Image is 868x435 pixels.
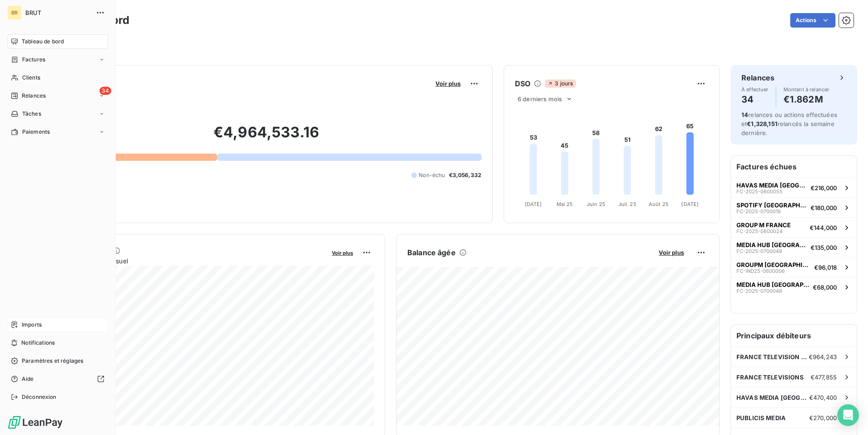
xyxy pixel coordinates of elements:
[736,241,807,248] span: MEDIA HUB [GEOGRAPHIC_DATA]
[515,78,530,89] h6: DSO
[7,415,63,430] img: Logo LeanPay
[22,128,50,136] span: Paiements
[741,111,837,136] span: relances ou actions effectuées et relancés la semaine dernière.
[435,80,461,87] span: Voir plus
[22,92,46,100] span: Relances
[7,5,22,20] div: BR
[736,182,807,189] span: HAVAS MEDIA [GEOGRAPHIC_DATA]
[811,184,837,192] span: €216,000
[783,92,830,107] h4: €1.862M
[736,209,781,214] span: FC-2025-0700019
[736,414,786,421] span: PUBLICIS MEDIA
[741,92,769,107] h4: 34
[731,217,857,237] button: GROUP M FRANCEFC-2025-0600024€144,000
[810,224,837,231] span: €144,000
[407,247,456,258] h6: Balance âgée
[736,229,783,234] span: FC-2025-0600024
[736,268,785,274] span: FC-IND25-0600006
[736,394,809,401] span: HAVAS MEDIA [GEOGRAPHIC_DATA]
[736,374,804,381] span: FRANCE TELEVISIONS
[809,394,837,401] span: €470,400
[22,37,64,46] span: Tableau de bord
[649,201,669,207] tspan: Août 25
[618,201,637,207] tspan: Juil. 25
[329,248,356,257] button: Voir plus
[731,156,857,178] h6: Factures échues
[811,204,837,211] span: €180,000
[736,353,809,360] span: FRANCE TELEVISION PUBLICITE
[741,87,769,92] span: À effectuer
[518,95,562,103] span: 6 derniers mois
[51,123,481,150] h2: €4,964,533.16
[557,201,573,207] tspan: Mai 25
[783,87,830,92] span: Montant à relancer
[741,111,748,118] span: 14
[7,372,108,386] a: Aide
[731,257,857,277] button: GROUPM [GEOGRAPHIC_DATA]FC-IND25-0600006€96,018
[22,375,34,383] span: Aide
[811,374,837,381] span: €477,855
[656,248,687,257] button: Voir plus
[731,178,857,197] button: HAVAS MEDIA [GEOGRAPHIC_DATA]FC-2025-0600055€216,000
[99,87,111,95] span: 34
[736,221,791,229] span: GROUP M FRANCE
[525,201,542,207] tspan: [DATE]
[731,277,857,297] button: MEDIA HUB [GEOGRAPHIC_DATA]FC-2025-0700048€68,000
[837,404,859,426] div: Open Intercom Messenger
[736,189,783,194] span: FC-2025-0600055
[25,9,90,16] span: BRUT
[747,120,778,127] span: €1,328,151
[736,288,782,294] span: FC-2025-0700048
[433,80,463,88] button: Voir plus
[813,284,837,291] span: €68,000
[659,249,684,256] span: Voir plus
[545,80,576,88] span: 3 jours
[51,256,325,266] span: Chiffre d'affaires mensuel
[809,353,837,360] span: €964,243
[22,321,42,329] span: Imports
[587,201,605,207] tspan: Juin 25
[790,13,835,28] button: Actions
[22,110,41,118] span: Tâches
[736,281,809,288] span: MEDIA HUB [GEOGRAPHIC_DATA]
[681,201,698,207] tspan: [DATE]
[731,197,857,217] button: SPOTIFY [GEOGRAPHIC_DATA]FC-2025-0700019€180,000
[332,250,353,256] span: Voir plus
[21,339,55,347] span: Notifications
[22,393,57,401] span: Déconnexion
[741,72,774,83] h6: Relances
[419,171,445,179] span: Non-échu
[736,261,811,268] span: GROUPM [GEOGRAPHIC_DATA]
[809,414,837,421] span: €270,000
[22,56,45,64] span: Factures
[731,237,857,257] button: MEDIA HUB [GEOGRAPHIC_DATA]FC-2025-0700049€135,000
[22,357,83,365] span: Paramètres et réglages
[736,248,782,254] span: FC-2025-0700049
[814,264,837,271] span: €96,018
[731,325,857,346] h6: Principaux débiteurs
[22,74,40,82] span: Clients
[736,201,807,209] span: SPOTIFY [GEOGRAPHIC_DATA]
[449,171,482,179] span: €3,056,332
[811,244,837,251] span: €135,000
